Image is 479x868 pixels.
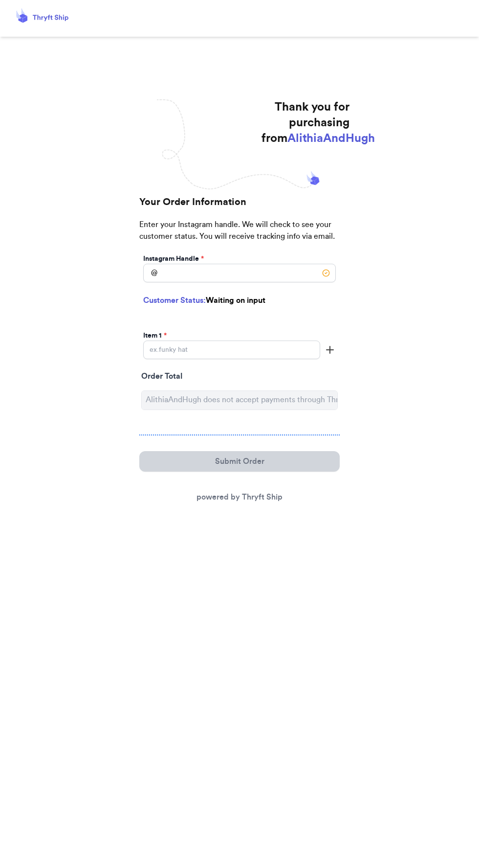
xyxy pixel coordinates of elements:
h2: Your Order Information [139,195,340,219]
label: Instagram Handle [143,254,204,264]
a: powered by Thryft Ship [196,493,283,501]
div: Order Total [141,370,338,387]
span: Customer Status: [143,297,206,304]
button: Submit Order [139,451,340,472]
p: Enter your Instagram handle. We will check to see your customer status. You will receive tracking... [139,219,340,252]
label: Item 1 [143,331,167,341]
span: AlithiaAndHugh [287,133,375,144]
span: Waiting on input [206,297,265,304]
div: @ [143,264,157,282]
h1: Thank you for purchasing from [261,99,349,146]
input: ex.funky hat [143,341,320,359]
